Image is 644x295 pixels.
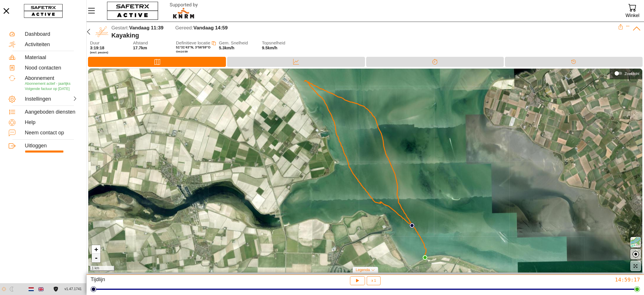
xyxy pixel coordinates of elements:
div: 14:59:17 [459,276,640,283]
div: Uitloggen [25,143,78,149]
div: Activiteiten [25,42,78,48]
a: Licentieovereenkomst [52,287,60,292]
a: Zoom out [92,254,100,262]
span: Gereed: [175,25,193,31]
span: Topsnelheid [262,41,299,46]
div: Kayaking [111,32,618,39]
img: PathEnd.svg [422,255,428,260]
span: Legenda [356,268,370,272]
span: Volgende factuur op [DATE] [25,87,70,91]
img: Activities.svg [9,41,16,48]
div: Splitsen [366,57,504,67]
button: English [36,284,46,294]
img: KAYAKING.svg [95,25,108,38]
div: Aangeboden diensten [25,109,78,115]
div: Tijdlijn [505,57,643,67]
div: Tijdlijn [91,276,272,285]
span: Om 14:59 [176,50,188,53]
div: Neem contact op [25,130,78,136]
button: v1.47.1741 [61,284,85,294]
div: Instellingen [25,96,50,102]
img: en.svg [38,287,44,292]
a: Zoom in [92,245,100,254]
img: Subscription.svg [9,75,16,82]
span: 9.5km/h [262,46,278,50]
span: Duur [90,41,127,46]
div: Abonnement [25,75,78,82]
span: 3:19:18 [90,46,104,50]
img: RescueLogo.svg [163,1,205,20]
div: Zoeklicht [613,69,639,78]
div: Kaart [88,57,226,67]
div: Help [25,119,78,126]
button: x 1 [367,276,381,285]
div: 1 km [90,266,115,271]
span: 51°31'43"N, 3°56'59"O [176,46,211,49]
img: Equipment.svg [9,54,16,61]
img: PathStart.svg [409,223,415,228]
img: nl.svg [29,287,34,292]
span: v1.47.1741 [65,286,82,292]
span: Vandaag 14:59 [193,25,228,31]
img: ModeLight.svg [1,287,6,292]
span: Abonnement actief - jaarlijks [25,82,70,86]
span: Vandaag 11:39 [129,25,164,31]
span: Afstand [133,41,170,46]
span: Gem. Snelheid [219,41,256,46]
div: Winkel [626,12,639,19]
img: ModeDark.svg [9,287,14,292]
button: Menu [87,5,101,17]
span: Gestart: [111,25,129,31]
button: Dutch [26,284,36,294]
img: ContactUs.svg [9,129,16,136]
span: Definitieve locatie [176,40,210,45]
span: 17.7km [133,46,147,50]
div: Data [227,57,365,67]
img: Help.svg [9,119,16,126]
div: Materiaal [25,55,78,61]
div: Zoeklicht [625,72,639,76]
div: Dashboard [25,31,78,37]
button: Terug [84,24,93,39]
span: 5.3km/h [219,46,235,50]
span: x 1 [371,279,376,282]
div: Nood contacten [25,65,78,71]
span: (excl. pauzes) [90,51,127,54]
button: Expand [626,24,630,28]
